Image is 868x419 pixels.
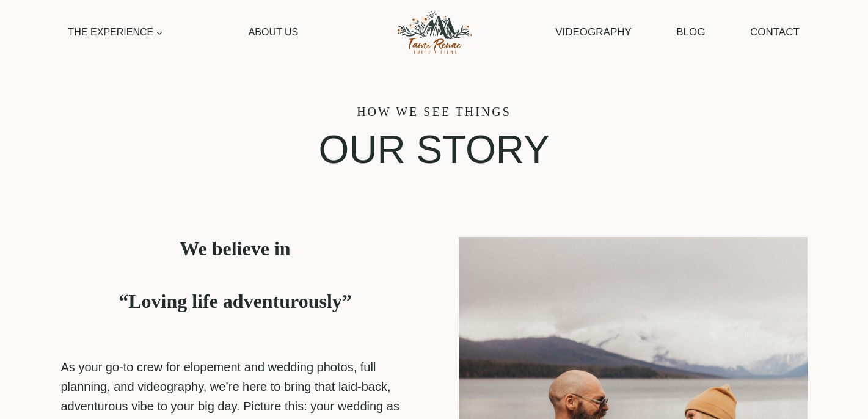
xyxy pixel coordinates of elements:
[68,24,164,40] span: The Experience
[29,103,839,120] h4: HOW WE SEE THINGS
[61,290,410,342] h3: “Loving life adventurously”
[243,18,304,46] a: About Us
[744,16,806,48] a: Contact
[62,18,169,46] a: The Experience
[29,126,839,173] h1: OUR STORY
[62,18,304,46] nav: Primary
[61,237,410,290] h3: We believe in
[670,16,712,48] a: Blog
[384,7,484,57] img: Tami Renae Photo & Films Logo
[549,16,806,48] nav: Secondary
[549,16,638,48] a: Videography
